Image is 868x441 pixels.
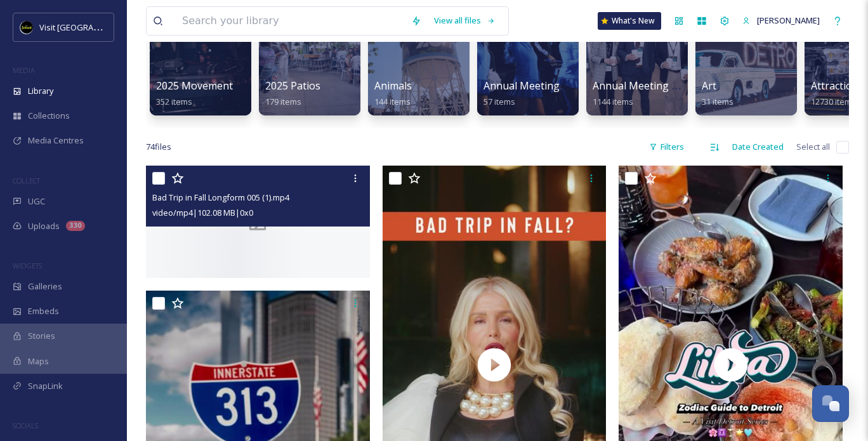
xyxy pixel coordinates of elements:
div: Keywords by Traffic [140,75,214,83]
span: SnapLink [28,380,63,392]
span: Stories [28,330,55,342]
span: Visit [GEOGRAPHIC_DATA] [39,21,138,33]
a: 2025 Patios179 items [265,80,320,107]
img: tab_keywords_by_traffic_grey.svg [126,74,136,84]
span: 352 items [156,96,192,107]
span: Annual Meeting [483,79,560,93]
span: Art [702,79,716,93]
span: 144 items [374,96,411,107]
a: Art31 items [702,80,733,107]
a: [PERSON_NAME] [736,8,826,33]
img: logo_orange.svg [20,20,30,30]
span: UGC [28,195,45,207]
div: Date Created [726,135,790,159]
a: Attractions12730 items [811,80,864,107]
span: 74 file s [146,141,171,153]
span: 2025 Patios [265,79,320,93]
img: VISIT%20DETROIT%20LOGO%20-%20BLACK%20BACKGROUND.png [20,21,33,34]
span: Collections [28,110,70,122]
span: 2025 Movement [156,79,233,93]
span: Uploads [28,220,60,232]
span: Library [28,85,53,97]
a: Animals144 items [374,80,412,107]
span: SOCIALS [13,421,38,430]
a: Annual Meeting57 items [483,80,560,107]
div: Domain Overview [48,75,114,83]
span: Select all [796,141,830,153]
span: Attractions [811,79,864,93]
img: website_grey.svg [20,33,30,43]
span: WIDGETS [13,261,42,270]
span: 12730 items [811,96,856,107]
span: COLLECT [13,176,40,185]
span: Maps [28,355,49,367]
div: v 4.0.25 [36,20,62,30]
a: View all files [428,8,502,33]
div: 330 [66,221,85,231]
a: Annual Meeting (Eblast)1144 items [593,80,707,107]
span: 1144 items [593,96,633,107]
img: tab_domain_overview_orange.svg [34,74,44,84]
a: What's New [598,12,661,30]
span: 179 items [265,96,301,107]
span: Bad Trip in Fall Longform 005 (1).mp4 [152,192,289,203]
a: 2025 Movement352 items [156,80,233,107]
span: Media Centres [28,135,84,147]
div: Domain: [DOMAIN_NAME] [33,33,140,43]
input: Search your library [176,7,405,35]
span: Embeds [28,305,59,317]
div: Filters [643,135,690,159]
span: [PERSON_NAME] [757,15,820,26]
span: MEDIA [13,65,35,75]
span: video/mp4 | 102.08 MB | 0 x 0 [152,207,253,218]
span: Animals [374,79,412,93]
span: 57 items [483,96,515,107]
button: Open Chat [812,385,849,422]
span: Galleries [28,280,62,293]
span: Annual Meeting (Eblast) [593,79,707,93]
span: 31 items [702,96,733,107]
